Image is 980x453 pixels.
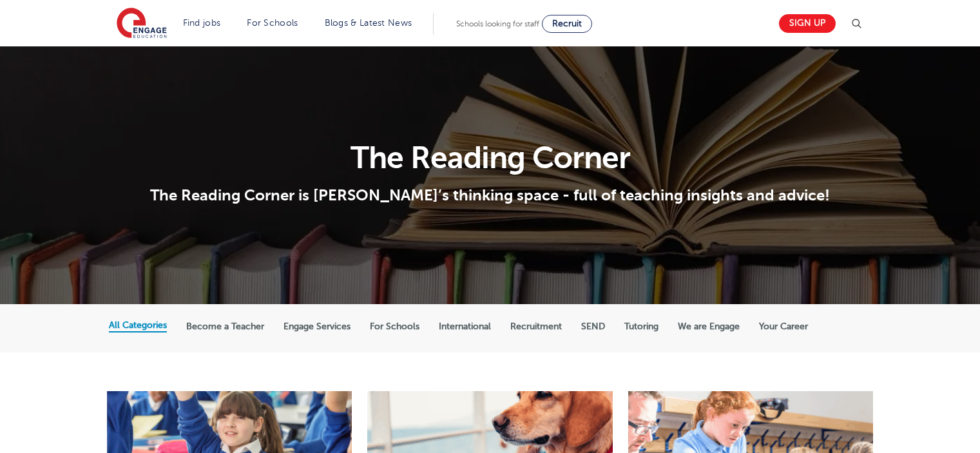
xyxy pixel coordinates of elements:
label: SEND [581,321,605,333]
label: Tutoring [624,321,658,333]
label: International [439,321,491,333]
span: Recruit [552,19,582,28]
label: We are Engage [678,321,740,333]
label: Engage Services [283,321,351,333]
img: Engage Education [117,8,167,40]
a: Blogs & Latest News [325,18,412,28]
h1: The Reading Corner [109,142,871,173]
span: Schools looking for staff [456,19,539,28]
a: Recruit [542,15,592,33]
label: Recruitment [510,321,562,333]
a: Sign up [779,14,836,33]
label: Become a Teacher [186,321,264,333]
a: For Schools [247,18,298,28]
a: Find jobs [183,18,221,28]
label: All Categories [109,320,167,331]
label: Your Career [759,321,808,333]
p: The Reading Corner is [PERSON_NAME]’s thinking space - full of teaching insights and advice! [109,186,871,205]
label: For Schools [370,321,419,333]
